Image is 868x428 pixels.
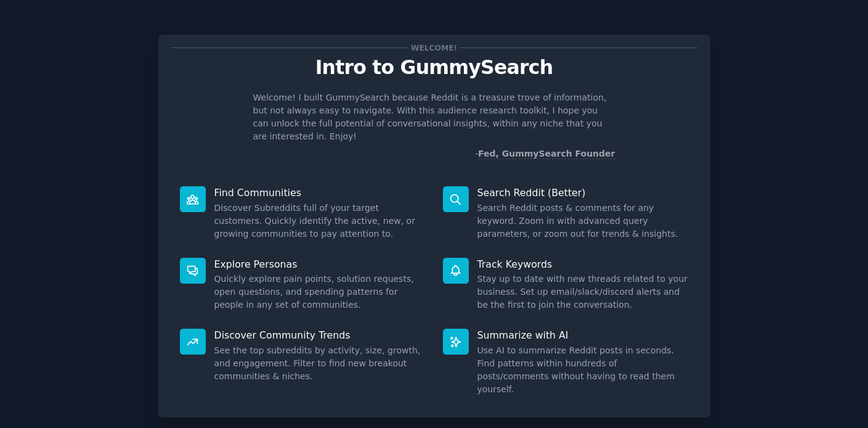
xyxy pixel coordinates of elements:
p: Intro to GummySearch [171,57,697,78]
dd: See the top subreddits by activity, size, growth, and engagement. Filter to find new breakout com... [214,344,426,383]
p: Find Communities [214,186,426,199]
a: Fed, GummySearch Founder [478,149,615,159]
p: Track Keywords [477,258,689,271]
dd: Stay up to date with new threads related to your business. Set up email/slack/discord alerts and ... [477,273,689,311]
p: Explore Personas [214,258,426,271]
span: Welcome! [408,41,459,54]
p: Welcome! I built GummySearch because Reddit is a treasure trove of information, but not always ea... [253,91,615,143]
dd: Search Reddit posts & comments for any keyword. Zoom in with advanced query parameters, or zoom o... [477,202,689,241]
dd: Use AI to summarize Reddit posts in seconds. Find patterns within hundreds of posts/comments with... [477,344,689,396]
dd: Quickly explore pain points, solution requests, open questions, and spending patterns for people ... [214,273,426,311]
p: Discover Community Trends [214,329,426,342]
div: - [475,147,615,160]
p: Summarize with AI [477,329,689,342]
p: Search Reddit (Better) [477,186,689,199]
dd: Discover Subreddits full of your target customers. Quickly identify the active, new, or growing c... [214,202,426,241]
